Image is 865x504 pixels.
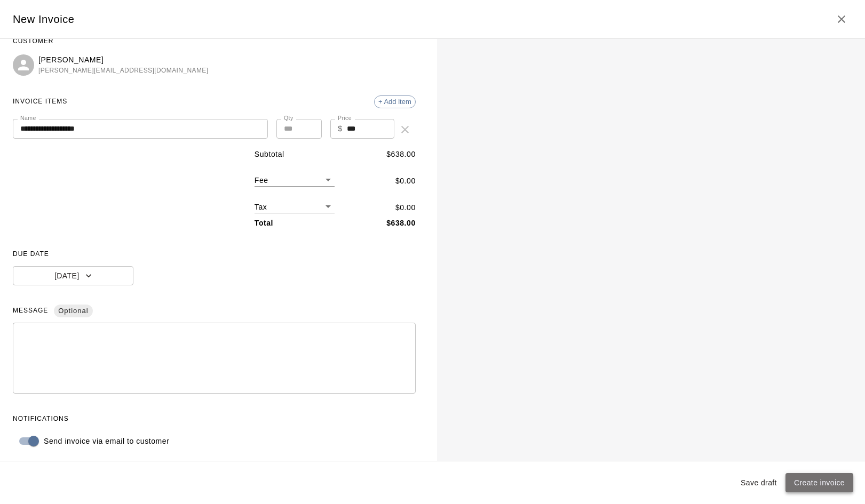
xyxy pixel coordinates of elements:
[13,93,67,110] span: INVOICE ITEMS
[13,246,416,263] span: DUE DATE
[736,473,781,493] button: Save draft
[255,219,273,227] b: Total
[38,54,208,66] p: [PERSON_NAME]
[255,149,284,160] p: Subtotal
[13,302,416,319] span: MESSAGE
[785,473,853,493] button: Create invoice
[13,266,133,286] button: [DATE]
[375,98,415,106] span: + Add item
[54,302,92,321] span: Optional
[831,9,852,30] button: Close
[386,219,416,227] b: $ 638.00
[13,411,416,428] span: NOTIFICATIONS
[374,95,416,108] div: + Add item
[13,12,75,27] h5: New Invoice
[386,149,416,160] p: $ 638.00
[395,175,416,187] p: $ 0.00
[395,202,416,213] p: $ 0.00
[13,33,416,50] span: CUSTOMER
[338,114,352,122] label: Price
[338,123,342,134] p: $
[38,66,208,76] span: [PERSON_NAME][EMAIL_ADDRESS][DOMAIN_NAME]
[284,114,293,122] label: Qty
[20,114,36,122] label: Name
[44,436,169,447] p: Send invoice via email to customer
